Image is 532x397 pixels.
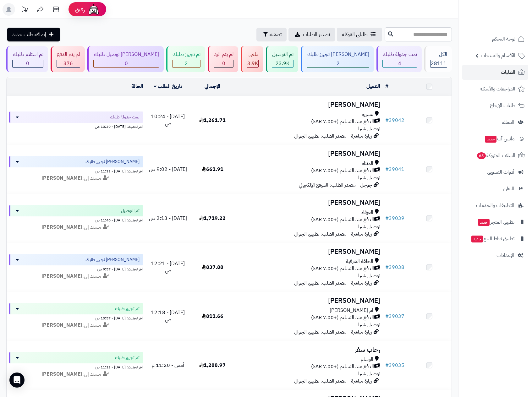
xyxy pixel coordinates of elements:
[385,362,389,369] span: #
[502,184,514,193] span: التقارير
[9,123,143,129] div: اخر تحديث: [DATE] - 10:30 ص
[385,313,404,320] a: #39037
[462,198,528,213] a: التطبيقات والخدمات
[154,83,182,90] a: تاريخ الطلب
[489,5,526,18] img: logo-2.png
[237,101,381,108] h3: [PERSON_NAME]
[492,35,515,43] span: لوحة التحكم
[462,165,528,180] a: أدوات التسويق
[476,151,515,160] span: السلات المتروكة
[471,236,483,242] span: جديد
[361,209,373,216] span: العرفاء
[276,60,289,67] span: 23.9K
[202,313,223,320] span: 811.66
[237,150,381,157] h3: [PERSON_NAME]
[385,117,404,124] a: #39042
[485,136,496,143] span: جديد
[385,313,389,320] span: #
[299,181,372,189] span: جوجل - مصدر الطلب: الموقع الإلكتروني
[41,223,82,231] strong: [PERSON_NAME]
[462,231,528,246] a: تطبيق نقاط البيعجديد
[85,159,140,165] span: [PERSON_NAME] تجهيز طلبك
[311,314,374,321] span: الدفع عند التسليم (+7.00 SAR)
[41,174,82,182] strong: [PERSON_NAME]
[57,60,80,67] div: 376
[185,60,188,67] span: 2
[149,215,187,222] span: [DATE] - 2:13 ص
[4,224,148,231] div: مسند إلى:
[294,328,372,336] span: زيارة مباشرة - مصدر الطلب: تطبيق الجوال
[496,251,514,260] span: الإعدادات
[288,28,335,41] a: تصدير الطلبات
[121,208,140,214] span: تم التوصيل
[172,51,201,58] div: تم تجهيز طلبك
[4,371,148,378] div: مسند إلى:
[247,51,259,58] div: ملغي
[57,51,80,58] div: لم يتم الدفع
[199,215,226,222] span: 1,719.22
[239,46,265,72] a: ملغي 3.9K
[205,83,220,90] a: الإجمالي
[17,3,32,17] a: تحديثات المنصة
[462,98,528,113] a: طلبات الإرجاع
[9,216,143,223] div: اخر تحديث: [DATE] - 11:40 ص
[206,46,239,72] a: لم يتم الرد 0
[337,60,340,67] span: 2
[247,60,258,67] span: 3.9K
[63,60,73,67] span: 376
[7,28,60,41] a: إضافة طلب جديد
[9,167,143,174] div: اخر تحديث: [DATE] - 11:33 ص
[5,46,49,72] a: تم استلام طلبك 0
[214,60,233,67] div: 0
[478,219,490,226] span: جديد
[199,117,226,124] span: 1,261.71
[490,101,515,110] span: طلبات الإرجاع
[94,60,159,67] div: 0
[382,51,417,58] div: تمت جدولة طلبك
[480,84,515,93] span: المراجعات والأسئلة
[462,131,528,146] a: وآتس آبجديد
[9,314,143,321] div: اخر تحديث: [DATE] - 10:57 ص
[477,152,486,160] span: 63
[362,160,373,167] span: المثناه
[303,31,330,38] span: تصدير الطلبات
[385,264,404,271] a: #39038
[149,166,187,173] span: [DATE] - 9:02 ص
[462,115,528,130] a: العملاء
[272,60,293,67] div: 23863
[430,51,447,58] div: الكل
[4,322,148,329] div: مسند إلى:
[85,257,140,263] span: [PERSON_NAME] تجهيز طلبك
[501,68,515,77] span: الطلبات
[311,216,374,223] span: الدفع عند التسليم (+7.00 SAR)
[13,60,43,67] div: 0
[237,199,381,206] h3: [PERSON_NAME]
[385,83,388,90] a: #
[366,83,380,90] a: العميل
[330,307,373,314] span: ام [PERSON_NAME]
[115,355,140,361] span: تم تجهيز طلبك
[462,215,528,230] a: تطبيق المتجرجديد
[385,166,389,173] span: #
[41,370,82,378] strong: [PERSON_NAME]
[462,31,528,46] a: لوحة التحكم
[431,60,447,67] span: 28111
[86,46,165,72] a: [PERSON_NAME] توصيل طلبك 0
[358,125,380,133] span: توصيل شبرا
[49,46,86,72] a: لم يتم الدفع 376
[385,362,404,369] a: #39035
[385,264,389,271] span: #
[41,321,82,329] strong: [PERSON_NAME]
[222,60,225,67] span: 0
[41,272,82,280] strong: [PERSON_NAME]
[247,60,258,67] div: 3864
[462,65,528,80] a: الطلبات
[125,60,128,67] span: 0
[462,248,528,263] a: الإعدادات
[307,60,369,67] div: 2
[385,215,404,222] a: #39039
[115,306,140,312] span: تم تجهيز طلبك
[151,113,185,128] span: [DATE] - 10:24 ص
[484,134,514,143] span: وآتس آب
[346,258,373,265] span: الحلقة الشرقية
